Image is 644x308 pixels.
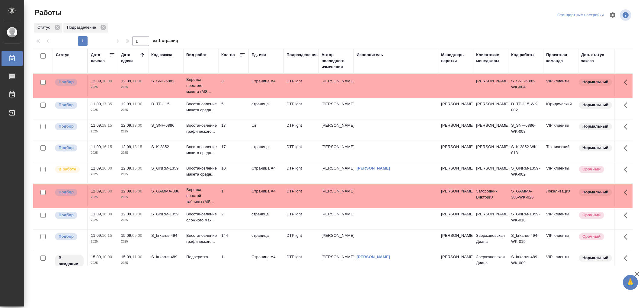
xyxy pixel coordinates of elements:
p: Нормальный [582,102,608,108]
p: 2025 [121,107,145,113]
td: [PERSON_NAME] [473,119,508,141]
p: 18:15 [102,123,112,128]
td: S_GNRM-1359-WK-002 [508,162,543,183]
p: Подбор [59,102,74,108]
td: Звержановская Диана [473,230,508,251]
div: Можно подбирать исполнителей [54,78,84,86]
div: split button [556,11,605,20]
td: S_SNF-6886-WK-008 [508,119,543,141]
td: 1 [218,185,248,206]
button: Здесь прячутся важные кнопки [620,208,635,223]
p: 12.09, [121,189,132,193]
p: Восстановление сложного мак... [186,211,215,223]
p: В работе [59,166,76,172]
div: S_GNRM-1359 [151,211,180,217]
div: Можно подбирать исполнителей [54,144,84,152]
button: Здесь прячутся важные кнопки [620,98,635,113]
p: 11.09, [91,102,102,106]
button: Здесь прячутся важные кнопки [620,162,635,177]
p: 18:00 [132,212,142,216]
td: Страница А4 [248,185,284,206]
span: 🙏 [625,276,636,289]
span: Настроить таблицу [605,8,620,22]
td: 1 [218,251,248,272]
div: Доп. статус заказа [581,52,613,64]
p: 15.09, [91,255,102,259]
div: Менеджеры верстки [441,52,470,64]
div: Исполнитель назначен, приступать к работе пока рано [54,254,84,268]
p: 13:15 [132,144,142,149]
p: 15:00 [102,189,112,193]
p: 12.09, [91,189,102,193]
div: Вид работ [186,52,207,58]
span: Работы [33,8,62,17]
td: DTPlight [284,141,319,162]
div: Клиентские менеджеры [476,52,505,64]
p: 2025 [91,107,115,113]
p: Статус [37,24,52,30]
div: S_SNF-6882 [151,78,180,84]
span: из 1 страниц [153,37,178,46]
button: 🙏 [623,275,638,290]
td: Страница А4 [248,75,284,96]
div: S_K-2852 [151,144,180,150]
p: Подбор [59,145,74,151]
td: Юридический [543,98,578,119]
td: Страница А4 [248,162,284,183]
p: Срочный [582,166,601,172]
p: [PERSON_NAME] [441,122,470,129]
div: Код работы [511,52,534,58]
p: 11.09, [91,144,102,149]
td: страница [248,141,284,162]
td: DTPlight [284,119,319,141]
p: 2025 [91,171,115,177]
p: 15:00 [132,166,142,170]
div: Подразделение [287,52,318,58]
p: 12.09, [91,79,102,83]
td: S_SNF-6882-WK-004 [508,75,543,96]
p: 2025 [91,217,115,223]
td: шт [248,119,284,141]
button: Здесь прячутся важные кнопки [620,251,635,265]
div: Дата сдачи [121,52,139,64]
div: Исполнитель [357,52,383,58]
td: [PERSON_NAME] [319,162,354,183]
p: 15.09, [121,233,132,238]
p: 13:00 [132,123,142,128]
td: DTPlight [284,251,319,272]
div: Подразделение [63,23,108,33]
p: Подбор [59,123,74,129]
td: страница [248,208,284,229]
td: DTPlight [284,230,319,251]
p: Подбор [59,233,74,240]
p: Верстка простой таблицы (MS... [186,187,215,205]
p: 15.09, [121,255,132,259]
p: 2025 [121,84,145,90]
p: Восстановление графического... [186,233,215,245]
p: Подверстка [186,254,215,260]
p: 2025 [121,217,145,223]
td: [PERSON_NAME] [319,141,354,162]
p: 11:00 [132,79,142,83]
td: [PERSON_NAME] [473,208,508,229]
button: Здесь прячутся важные кнопки [620,75,635,90]
td: VIP клиенты [543,162,578,183]
button: Здесь прячутся важные кнопки [620,185,635,200]
p: 16:15 [102,233,112,238]
div: Статус [34,23,62,33]
p: 10:00 [102,255,112,259]
p: Нормальный [582,189,608,195]
p: Подразделение [67,24,98,30]
p: В ожидании [59,255,80,267]
td: [PERSON_NAME] [319,185,354,206]
p: [PERSON_NAME] [441,254,470,260]
p: 16:00 [102,212,112,216]
p: 11.09, [91,123,102,128]
a: [PERSON_NAME] [357,255,390,259]
div: S_GNRM-1359 [151,165,180,171]
p: Восстановление макета средн... [186,165,215,177]
div: D_TP-115 [151,101,180,107]
p: [PERSON_NAME] [441,233,470,239]
p: 2025 [91,260,115,266]
p: 12.09, [121,79,132,83]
